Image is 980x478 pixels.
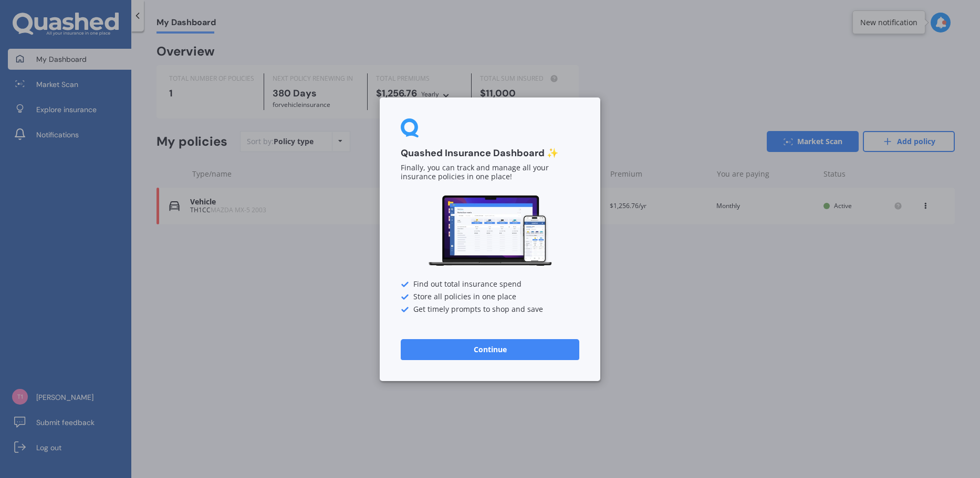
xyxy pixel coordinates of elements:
[427,194,553,268] img: Dashboard
[401,164,579,181] p: Finally, you can track and manage all your insurance policies in one place!
[401,339,579,360] button: Continue
[401,292,579,301] div: Store all policies in one place
[401,305,579,313] div: Get timely prompts to shop and save
[401,280,579,288] div: Find out total insurance spend
[401,147,579,159] h3: Quashed Insurance Dashboard ✨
